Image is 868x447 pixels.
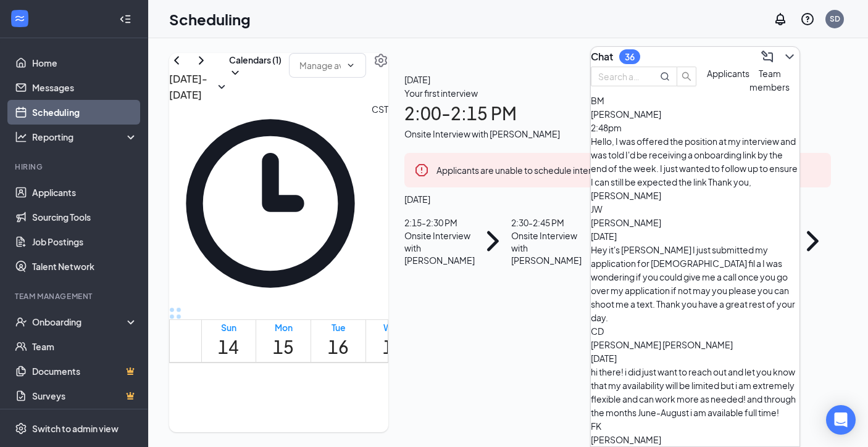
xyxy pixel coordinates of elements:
span: [PERSON_NAME] [591,109,661,120]
svg: Collapse [119,13,131,25]
a: Messages [32,75,138,100]
a: September 16, 2025 [325,320,351,362]
div: Tue [328,321,349,334]
div: Open Intercom Messenger [826,405,856,435]
div: JW [591,202,799,216]
div: Applicants are unable to schedule interviews until you set up your availability. [436,163,740,176]
div: BM [591,94,799,107]
div: Onsite Interview with [PERSON_NAME] [404,229,475,266]
svg: ChevronLeft [169,53,184,68]
input: Search applicant [598,70,643,83]
a: Scheduling [32,100,138,125]
div: [DATE] [404,192,831,206]
a: Sourcing Tools [32,205,138,229]
span: [PERSON_NAME] [591,217,661,228]
span: Applicants [707,68,749,79]
svg: ChevronRight [582,216,618,266]
svg: Error [414,163,429,178]
svg: WorkstreamLogo [14,12,26,25]
div: Hiring [15,162,135,172]
svg: ChevronRight [795,216,831,266]
svg: ChevronDown [346,60,356,70]
div: Mon [273,321,294,334]
div: Onsite Interview with [PERSON_NAME] [511,229,582,266]
a: Talent Network [32,254,138,279]
span: 2:48pm [591,122,622,133]
a: September 15, 2025 [270,320,296,362]
div: Team Management [15,291,135,301]
span: [DATE] [591,231,617,242]
div: Switch to admin view [32,422,119,435]
h1: 16 [328,334,349,361]
svg: ComposeMessage [760,49,775,64]
a: September 14, 2025 [215,320,241,362]
span: [PERSON_NAME] [591,434,661,445]
input: Manage availability [299,59,341,72]
div: FK [591,419,799,433]
a: DocumentsCrown [32,359,138,383]
h1: Scheduling [169,9,251,30]
svg: MagnifyingGlass [660,72,670,81]
div: 2:30 - 2:45 PM [511,216,582,229]
a: Applicants [32,180,138,205]
button: search [677,67,696,86]
svg: Settings [15,422,27,435]
svg: ChevronRight [475,216,511,266]
svg: Clock [169,102,372,305]
svg: ChevronDown [782,49,797,64]
a: Settings [373,53,388,102]
h1: 2:00 - 2:15 PM [404,100,831,127]
span: search [677,72,696,81]
svg: UserCheck [15,316,27,328]
svg: SmallChevronDown [214,80,229,94]
svg: QuestionInfo [800,12,815,27]
div: Your first interview [404,86,831,100]
h1: 14 [218,334,239,361]
div: Sun [218,321,239,334]
div: Hey it's [PERSON_NAME] I just submitted my application for [DEMOGRAPHIC_DATA] fil a I was wonderi... [591,243,799,324]
h3: [DATE] - [DATE] [169,71,214,102]
h1: 17 [383,334,404,361]
div: Reporting [32,131,138,143]
svg: ChevronDown [229,67,241,79]
div: hi there! i did just want to reach out and let you know that my availability will be limited but ... [591,365,799,419]
button: ChevronDown [780,47,799,67]
button: Calendars (1)ChevronDown [229,53,282,79]
span: CST [372,102,388,305]
h3: Chat [591,50,613,64]
span: Team members [749,68,790,92]
div: SD [830,14,840,24]
svg: Settings [373,53,388,68]
h1: 15 [273,334,294,361]
span: [PERSON_NAME] [PERSON_NAME] [591,339,733,350]
div: Wed [383,321,404,334]
a: SurveysCrown [32,383,138,408]
span: [DATE] [404,73,831,86]
span: [DATE] [591,353,617,364]
div: CD [591,324,799,338]
a: Job Postings [32,229,138,254]
svg: ChevronRight [194,53,209,68]
div: Onsite Interview with [PERSON_NAME] [404,127,831,141]
a: September 17, 2025 [380,320,406,362]
a: Team [32,334,138,359]
div: Onboarding [32,316,127,328]
div: Hello, I was offered the position at my interview and was told I'd be receiving a onboarding link... [591,134,799,202]
svg: Notifications [773,12,788,27]
svg: Analysis [15,131,27,143]
div: 36 [625,52,635,62]
div: 2:15 - 2:30 PM [404,216,475,229]
a: Home [32,51,138,75]
button: ComposeMessage [757,47,777,67]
